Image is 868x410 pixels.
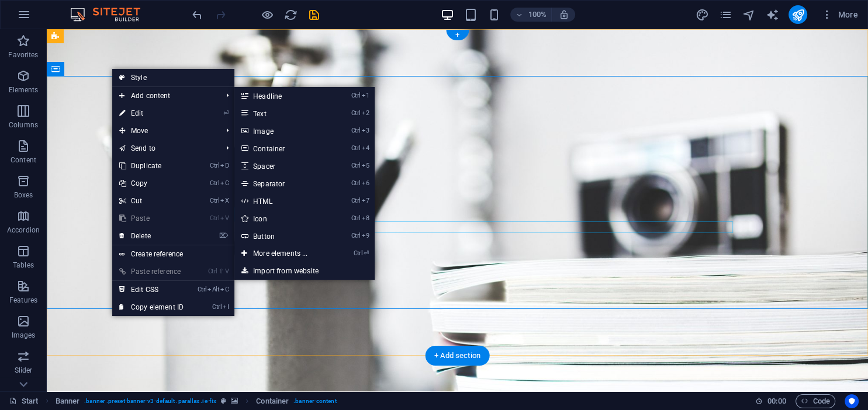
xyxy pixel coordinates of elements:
[208,286,219,293] i: Alt
[221,398,226,404] i: This element is a customizable preset
[190,8,204,22] button: undo
[223,303,229,311] i: I
[112,192,191,210] a: CtrlXCut
[351,162,361,169] i: Ctrl
[765,8,779,22] button: text_generator
[817,5,863,24] button: More
[256,394,289,408] span: Click to select. Double-click to edit
[13,260,34,270] p: Tables
[219,267,224,275] i: ⇧
[210,197,219,204] i: Ctrl
[234,210,331,227] a: Ctrl8Icon
[198,286,207,293] i: Ctrl
[191,8,204,22] i: Undo: Edit headline (Ctrl+Z)
[796,394,835,408] button: Code
[755,394,786,408] h6: Session time
[742,8,755,22] i: Navigator
[112,281,191,298] a: CtrlAltCEdit CSS
[821,9,858,20] span: More
[9,394,39,408] a: Click to cancel selection. Double-click to open Pages
[210,179,219,187] i: Ctrl
[84,394,216,408] span: . banner .preset-banner-v3-default .parallax .ie-fix
[220,286,229,293] i: C
[112,157,191,175] a: CtrlDDuplicate
[212,303,222,311] i: Ctrl
[234,192,331,210] a: Ctrl7HTML
[220,214,229,222] i: V
[112,122,217,140] span: Move
[112,140,217,157] a: Send to
[234,157,331,175] a: Ctrl5Spacer
[14,190,33,200] p: Boxes
[112,227,191,245] a: ⌦Delete
[12,331,36,340] p: Images
[558,9,569,20] i: On resize automatically adjust zoom level to fit chosen device.
[112,175,191,192] a: CtrlCCopy
[801,394,830,408] span: Code
[776,397,777,405] span: :
[362,197,369,204] i: 7
[220,197,229,204] i: X
[9,85,39,95] p: Elements
[234,105,331,122] a: Ctrl2Text
[742,8,756,22] button: navigator
[223,109,229,117] i: ⏎
[528,8,547,22] h6: 100%
[56,394,80,408] span: Click to select. Double-click to edit
[234,227,331,245] a: Ctrl9Button
[765,8,779,22] i: AI Writer
[789,5,807,24] button: publish
[307,8,321,22] i: Save (Ctrl+S)
[260,8,274,22] button: Click here to leave preview mode and continue editing
[284,8,298,22] i: Reload page
[351,127,361,134] i: Ctrl
[351,179,361,187] i: Ctrl
[234,262,375,280] a: Import from website
[695,8,709,22] button: design
[208,267,217,275] i: Ctrl
[362,179,369,187] i: 6
[354,249,363,257] i: Ctrl
[362,92,369,99] i: 1
[219,232,229,239] i: ⌦
[351,197,361,204] i: Ctrl
[234,140,331,157] a: Ctrl4Container
[231,398,238,404] i: This element contains a background
[695,8,708,22] i: Design (Ctrl+Alt+Y)
[9,120,38,130] p: Columns
[112,263,191,280] a: Ctrl⇧VPaste reference
[234,175,331,192] a: Ctrl6Separator
[510,8,552,22] button: 100%
[845,394,859,408] button: Usercentrics
[112,69,234,86] a: Style
[351,92,361,99] i: Ctrl
[293,394,336,408] span: . banner-content
[351,109,361,117] i: Ctrl
[210,162,219,169] i: Ctrl
[425,346,490,366] div: + Add section
[7,225,40,235] p: Accordion
[56,394,337,408] nav: breadcrumb
[8,50,38,60] p: Favorites
[9,296,37,305] p: Features
[220,179,229,187] i: C
[210,214,219,222] i: Ctrl
[362,109,369,117] i: 2
[362,214,369,222] i: 8
[718,8,732,22] button: pages
[362,162,369,169] i: 5
[791,8,804,22] i: Publish
[351,214,361,222] i: Ctrl
[67,8,155,22] img: Editor Logo
[718,8,732,22] i: Pages (Ctrl+Alt+S)
[283,8,298,22] button: reload
[364,249,369,257] i: ⏎
[112,105,191,122] a: ⏎Edit
[11,155,36,165] p: Content
[15,366,33,375] p: Slider
[234,87,331,105] a: Ctrl1Headline
[362,232,369,239] i: 9
[362,144,369,152] i: 4
[225,267,229,275] i: V
[112,298,191,316] a: CtrlICopy element ID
